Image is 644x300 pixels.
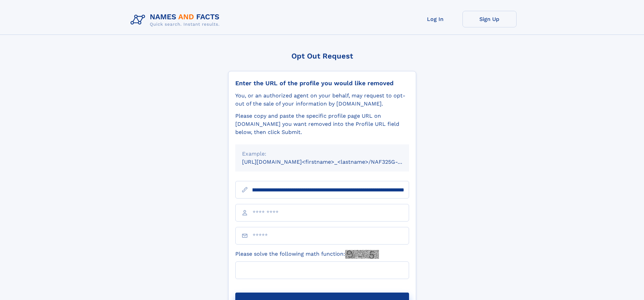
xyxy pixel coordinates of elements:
[235,92,409,108] div: You, or an authorized agent on your behalf, may request to opt-out of the sale of your informatio...
[242,150,402,158] div: Example:
[228,52,416,60] div: Opt Out Request
[235,79,409,87] div: Enter the URL of the profile you would like removed
[235,250,379,259] label: Please solve the following math function:
[242,159,422,165] small: [URL][DOMAIN_NAME]<firstname>_<lastname>/NAF325G-xxxxxxxx
[128,11,225,29] img: Logo Names and Facts
[235,112,409,136] div: Please copy and paste the specific profile page URL on [DOMAIN_NAME] you want removed into the Pr...
[462,11,517,27] a: Sign Up
[408,11,462,27] a: Log In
